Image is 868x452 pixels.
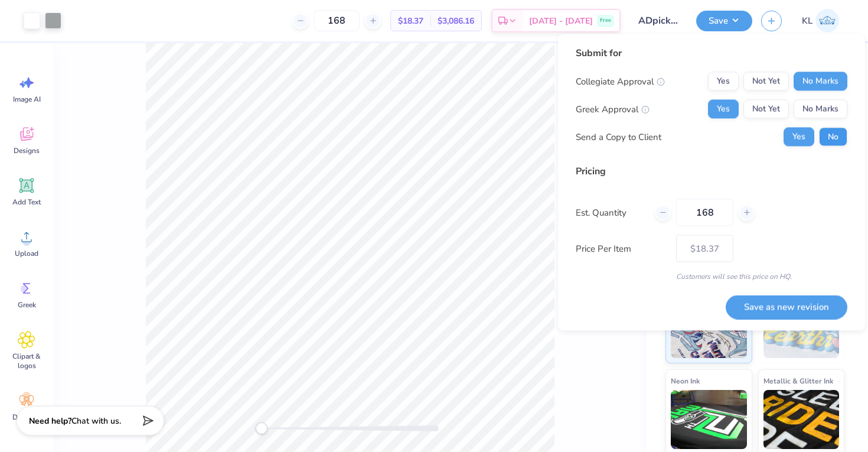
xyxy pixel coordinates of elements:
button: Yes [708,100,739,119]
span: Add Text [12,197,41,207]
strong: Need help? [29,415,71,427]
div: Collegiate Approval [576,74,665,88]
button: Yes [708,72,739,91]
button: Yes [784,128,814,147]
span: [DATE] - [DATE] [529,15,593,27]
span: $3,086.16 [438,15,474,27]
span: Metallic & Glitter Ink [763,375,833,387]
img: Neon Ink [671,390,747,449]
span: Image AI [13,95,41,104]
div: Submit for [576,46,847,60]
div: Customers will see this price on HQ. [576,271,847,282]
div: Accessibility label [256,422,267,434]
div: Pricing [576,164,847,178]
label: Est. Quantity [576,206,646,219]
button: Not Yet [743,72,789,91]
input: – – [676,199,733,226]
button: Save as new revision [726,295,847,319]
span: Free [600,17,611,25]
span: Greek [18,300,36,310]
input: Untitled Design [629,9,687,32]
img: Katelyn Lizano [815,9,839,32]
a: KL [797,9,844,32]
div: Greek Approval [576,102,650,116]
button: Not Yet [743,100,789,119]
span: Clipart & logos [7,352,46,370]
span: $18.37 [398,15,423,27]
span: Chat with us. [71,415,121,427]
div: Send a Copy to Client [576,130,661,144]
button: Save [696,11,752,31]
span: Decorate [12,412,41,422]
span: Neon Ink [671,375,700,387]
label: Price Per Item [576,242,667,255]
span: KL [802,14,812,28]
button: No [819,128,847,147]
button: No Marks [794,100,847,119]
span: Designs [14,146,40,155]
img: Metallic & Glitter Ink [763,390,840,449]
button: No Marks [794,72,847,91]
input: – – [314,10,360,31]
span: Upload [15,249,38,258]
